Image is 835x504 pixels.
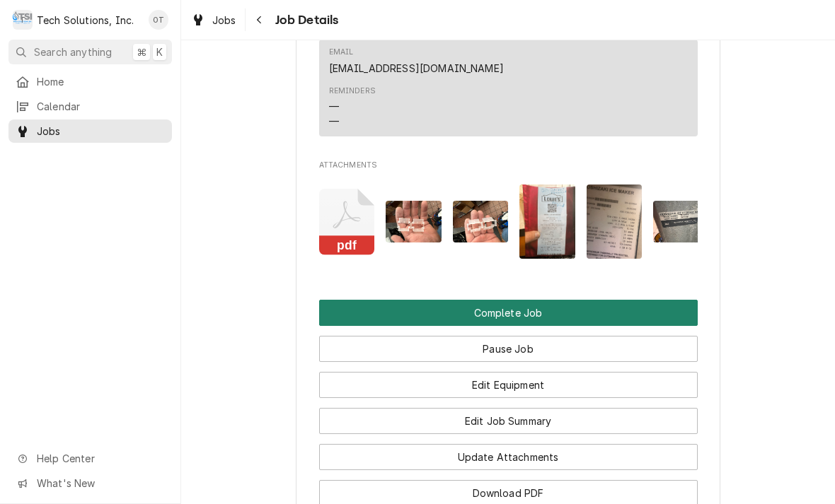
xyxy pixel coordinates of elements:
[319,326,698,362] div: Button Group Row
[8,471,172,495] a: Go to What's New
[37,74,165,89] span: Home
[13,10,33,30] div: Tech Solutions, Inc.'s Avatar
[319,434,698,470] div: Button Group Row
[37,99,165,114] span: Calendar
[319,372,698,398] button: Edit Equipment
[37,13,134,28] div: Tech Solutions, Inc.
[319,160,698,171] span: Attachments
[329,47,354,58] div: Email
[37,124,165,139] span: Jobs
[587,184,643,259] img: w3TJyJQCTppTf59gkA07
[137,45,146,59] span: ⌘
[212,13,236,28] span: Jobs
[453,201,509,242] img: kbj4NmVxTFGZ23sPAVqy
[271,11,339,30] span: Job Details
[8,95,172,118] a: Calendar
[37,476,163,491] span: What's New
[13,10,33,30] div: T
[519,184,575,259] img: bRDp1H9TwKOrOEWHyWd3
[248,8,271,31] button: Navigate back
[329,114,339,129] div: —
[329,86,376,129] div: Reminders
[329,62,504,74] a: [EMAIL_ADDRESS][DOMAIN_NAME]
[386,201,442,242] img: IidTgatgRpOGEgyE9EaQ
[34,45,112,59] span: Search anything
[329,86,376,97] div: Reminders
[319,160,698,270] div: Attachments
[149,10,168,30] div: Otis Tooley's Avatar
[8,70,172,93] a: Home
[319,40,698,136] div: Contact
[8,447,172,470] a: Go to Help Center
[319,408,698,434] button: Edit Job Summary
[319,336,698,362] button: Pause Job
[319,40,698,143] div: Client Contact List
[319,300,698,326] button: Complete Job
[156,45,163,59] span: K
[149,10,168,30] div: OT
[8,40,172,64] button: Search anything⌘K
[319,300,698,326] div: Button Group Row
[37,451,163,466] span: Help Center
[329,99,339,114] div: —
[329,47,504,75] div: Email
[319,362,698,398] div: Button Group Row
[319,26,698,143] div: Client Contact
[8,119,172,143] a: Jobs
[653,201,709,242] img: 62tS2cSSQxJbstxh9ZWA
[319,184,375,259] button: pdf
[319,398,698,434] div: Button Group Row
[319,444,698,470] button: Update Attachments
[319,174,698,271] span: Attachments
[185,8,242,32] a: Jobs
